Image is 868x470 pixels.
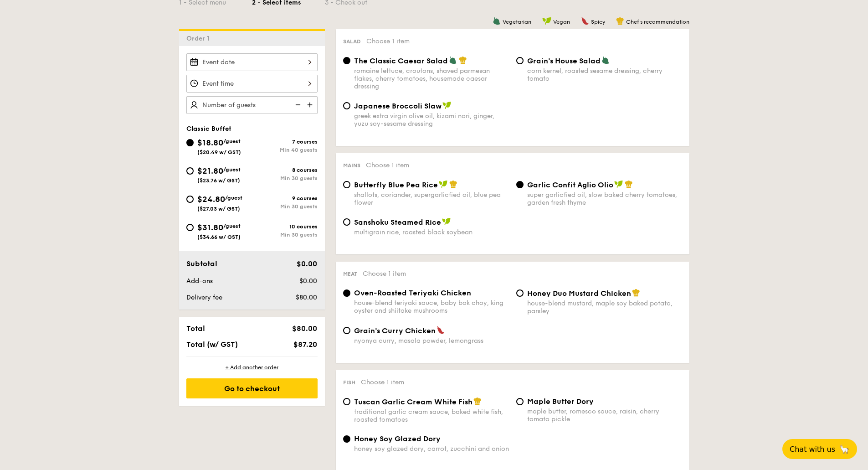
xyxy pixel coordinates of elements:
span: Chef's recommendation [626,19,689,25]
span: Mains [343,162,360,169]
span: $21.80 [197,166,223,176]
img: icon-vegetarian.fe4039eb.svg [601,56,610,64]
img: icon-chef-hat.a58ddaea.svg [616,17,624,25]
span: Add-ons [186,277,213,285]
span: Honey Soy Glazed Dory [354,434,441,443]
span: Choose 1 item [366,37,410,45]
img: icon-spicy.37a8142b.svg [437,326,445,334]
input: Event date [186,53,318,71]
span: 🦙 [839,444,850,455]
span: Total [186,324,205,333]
span: /guest [225,195,242,201]
span: Total (w/ GST) [186,340,238,349]
div: traditional garlic cream sauce, baked white fish, roasted tomatoes [354,408,509,424]
button: Chat with us🦙 [782,439,857,459]
img: icon-vegetarian.fe4039eb.svg [493,17,501,25]
span: Tuscan Garlic Cream White Fish [354,398,473,406]
span: ($23.76 w/ GST) [197,177,240,184]
span: Classic Buffet [186,125,231,133]
div: shallots, coriander, supergarlicfied oil, blue pea flower [354,191,509,207]
input: Butterfly Blue Pea Riceshallots, coriander, supergarlicfied oil, blue pea flower [343,181,350,188]
input: Event time [186,75,318,93]
span: /guest [223,223,241,229]
span: Delivery fee [186,294,222,301]
span: Chat with us [790,445,835,454]
input: $21.80/guest($23.76 w/ GST)8 coursesMin 30 guests [186,167,194,175]
span: Honey Duo Mustard Chicken [527,289,631,298]
div: super garlicfied oil, slow baked cherry tomatoes, garden fresh thyme [527,191,682,207]
span: Spicy [591,19,605,25]
div: Min 40 guests [252,147,318,153]
div: maple butter, romesco sauce, raisin, cherry tomato pickle [527,408,682,423]
span: Subtotal [186,259,217,268]
span: Order 1 [186,35,213,42]
input: Number of guests [186,96,318,114]
img: icon-spicy.37a8142b.svg [581,17,589,25]
img: icon-vegan.f8ff3823.svg [542,17,551,25]
img: icon-vegan.f8ff3823.svg [614,180,623,188]
span: $31.80 [197,222,223,232]
span: ($27.03 w/ GST) [197,206,240,212]
span: Meat [343,271,357,277]
input: Tuscan Garlic Cream White Fishtraditional garlic cream sauce, baked white fish, roasted tomatoes [343,398,350,405]
span: $24.80 [197,194,225,204]
span: Choose 1 item [363,270,406,278]
div: Min 30 guests [252,175,318,181]
input: $18.80/guest($20.49 w/ GST)7 coursesMin 40 guests [186,139,194,146]
div: corn kernel, roasted sesame dressing, cherry tomato [527,67,682,83]
div: Min 30 guests [252,203,318,210]
span: ($34.66 w/ GST) [197,234,241,240]
input: Maple Butter Dorymaple butter, romesco sauce, raisin, cherry tomato pickle [516,398,524,405]
div: + Add another order [186,364,318,371]
input: Honey Duo Mustard Chickenhouse-blend mustard, maple soy baked potato, parsley [516,289,524,297]
input: Grain's Curry Chickennyonya curry, masala powder, lemongrass [343,327,350,334]
div: 8 courses [252,167,318,173]
img: icon-chef-hat.a58ddaea.svg [473,397,482,405]
span: Butterfly Blue Pea Rice [354,181,438,189]
div: romaine lettuce, croutons, shaved parmesan flakes, cherry tomatoes, housemade caesar dressing [354,67,509,90]
span: Sanshoku Steamed Rice [354,218,441,227]
input: Oven-Roasted Teriyaki Chickenhouse-blend teriyaki sauce, baby bok choy, king oyster and shiitake ... [343,289,350,297]
div: house-blend mustard, maple soy baked potato, parsley [527,300,682,315]
input: Japanese Broccoli Slawgreek extra virgin olive oil, kizami nori, ginger, yuzu soy-sesame dressing [343,102,350,109]
span: Fish [343,379,355,386]
img: icon-chef-hat.a58ddaea.svg [625,180,633,188]
span: Maple Butter Dory [527,397,594,406]
img: icon-reduce.1d2dbef1.svg [290,96,304,114]
img: icon-add.58712e84.svg [304,96,318,114]
img: icon-chef-hat.a58ddaea.svg [449,180,457,188]
span: $87.20 [293,340,317,349]
span: $80.00 [292,324,317,333]
div: honey soy glazed dory, carrot, zucchini and onion [354,445,509,453]
div: 7 courses [252,139,318,145]
span: ($20.49 w/ GST) [197,149,241,155]
div: house-blend teriyaki sauce, baby bok choy, king oyster and shiitake mushrooms [354,299,509,315]
input: $31.80/guest($34.66 w/ GST)10 coursesMin 30 guests [186,224,194,231]
input: $24.80/guest($27.03 w/ GST)9 coursesMin 30 guests [186,196,194,203]
div: multigrain rice, roasted black soybean [354,228,509,236]
img: icon-vegetarian.fe4039eb.svg [449,56,457,64]
span: Vegetarian [503,19,531,25]
span: /guest [223,166,241,173]
span: Choose 1 item [361,378,404,386]
div: Min 30 guests [252,232,318,238]
span: $0.00 [297,259,317,268]
span: Vegan [553,19,570,25]
div: 10 courses [252,223,318,230]
span: $0.00 [299,277,317,285]
img: icon-vegan.f8ff3823.svg [442,217,451,226]
img: icon-vegan.f8ff3823.svg [442,101,452,109]
span: Grain's Curry Chicken [354,326,436,335]
span: Salad [343,38,361,45]
span: Japanese Broccoli Slaw [354,102,442,110]
span: Grain's House Salad [527,57,601,65]
span: The Classic Caesar Salad [354,57,448,65]
input: The Classic Caesar Saladromaine lettuce, croutons, shaved parmesan flakes, cherry tomatoes, house... [343,57,350,64]
img: icon-chef-hat.a58ddaea.svg [632,289,640,297]
img: icon-chef-hat.a58ddaea.svg [459,56,467,64]
span: Garlic Confit Aglio Olio [527,181,613,189]
span: Oven-Roasted Teriyaki Chicken [354,289,471,297]
span: Choose 1 item [366,161,409,169]
input: Garlic Confit Aglio Oliosuper garlicfied oil, slow baked cherry tomatoes, garden fresh thyme [516,181,524,188]
div: Go to checkout [186,378,318,398]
